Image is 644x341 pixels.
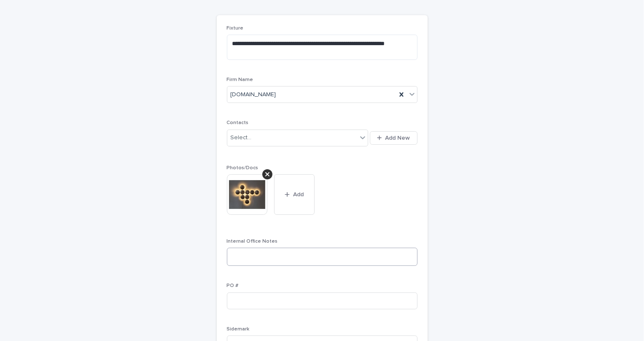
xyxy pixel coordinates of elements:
span: Photos/Docs [227,165,259,170]
span: Fixture [227,26,244,31]
span: Sidemark [227,327,250,332]
span: Firm Name [227,77,253,82]
span: Contacts [227,120,249,125]
span: Internal Office Notes [227,239,278,244]
button: Add New [370,131,417,145]
span: Add New [385,135,410,141]
button: Add [274,174,315,215]
div: Select... [231,133,252,142]
span: [DOMAIN_NAME] [231,90,276,99]
span: PO # [227,283,239,288]
span: Add [293,192,304,198]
